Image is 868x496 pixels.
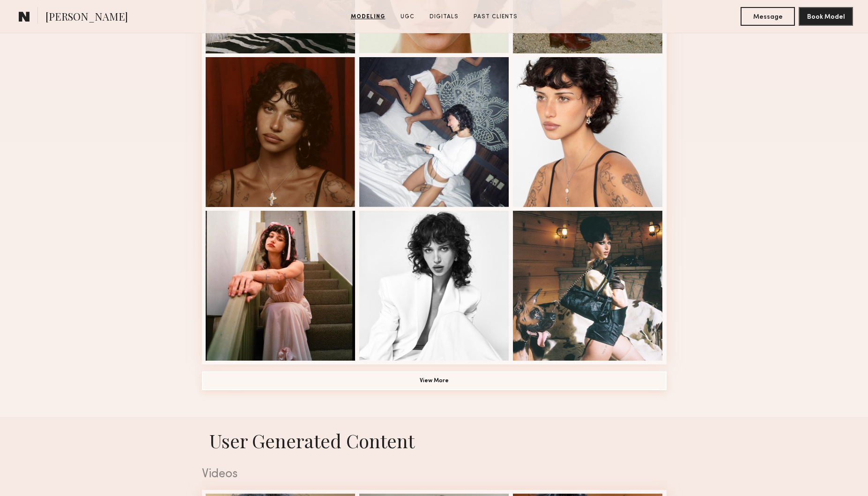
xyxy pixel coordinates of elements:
[202,371,667,390] button: View More
[799,7,853,26] button: Book Model
[470,13,521,21] a: Past Clients
[426,13,462,21] a: Digitals
[194,428,674,453] h1: User Generated Content
[202,468,667,481] div: Videos
[45,9,128,26] span: [PERSON_NAME]
[799,12,853,20] a: Book Model
[741,7,795,26] button: Message
[347,13,389,21] a: Modeling
[397,13,418,21] a: UGC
